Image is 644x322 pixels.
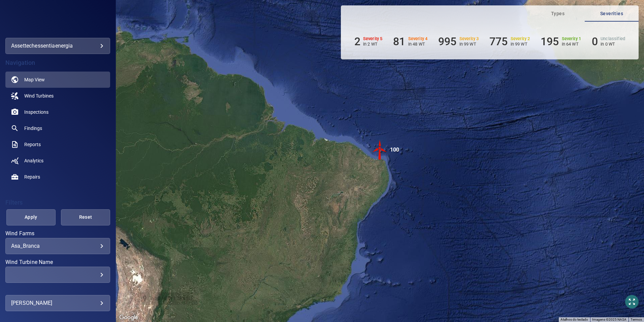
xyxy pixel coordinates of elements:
span: Repairs [24,173,40,180]
h6: 775 [489,35,508,48]
div: 100 [390,140,399,160]
li: Severity 2 [489,35,530,48]
p: in 0 WT [601,42,625,47]
p: in 2 WT [363,42,383,47]
a: findings noActive [5,120,110,136]
h6: 81 [393,35,405,48]
li: Severity 1 [541,35,581,48]
a: Termos (abre em uma nova guia) [631,318,642,321]
span: Types [535,9,581,18]
h6: Severity 2 [511,36,530,41]
a: repairs noActive [5,169,110,185]
div: Wind Turbine Name [5,267,110,283]
div: [PERSON_NAME] [11,298,104,308]
span: Imagens ©2025 NASA [592,318,626,321]
h4: Navigation [5,59,110,66]
li: Severity Unclassified [592,35,625,48]
p: in 48 WT [408,42,428,47]
a: reports noActive [5,136,110,153]
h6: 195 [541,35,559,48]
span: Apply [15,213,47,221]
li: Severity 4 [393,35,427,48]
button: Apply [6,209,56,225]
a: analytics noActive [5,153,110,169]
a: map active [5,72,110,88]
a: Abrir esta área no Google Maps (abre uma nova janela) [118,313,140,322]
div: Wind Farms [5,238,110,254]
h6: Severity 5 [363,36,383,41]
p: in 99 WT [511,42,530,47]
h6: Unclassified [601,36,625,41]
gmp-advanced-marker: 100 [370,140,390,161]
a: windturbines noActive [5,88,110,104]
p: in 99 WT [459,42,479,47]
h6: 995 [438,35,456,48]
img: windFarmIconCat5.svg [370,140,390,160]
button: Reset [61,209,110,225]
span: Findings [24,125,42,132]
button: Atalhos do teclado [560,317,588,322]
h6: 2 [354,35,360,48]
h6: Severity 3 [459,36,479,41]
span: Analytics [24,157,43,164]
img: Google [118,313,140,322]
h6: 0 [592,35,598,48]
li: Severity 3 [438,35,479,48]
span: Severities [589,9,635,18]
span: Inspections [24,109,49,115]
span: Wind Turbines [24,92,54,99]
div: assettechessentiaenergia [11,41,104,51]
span: Reset [69,213,102,221]
label: Wind Farms [5,231,110,236]
h4: Filters [5,199,110,206]
span: Map View [24,76,45,83]
p: in 64 WT [562,42,581,47]
div: Asa_Branca [11,243,104,249]
a: inspections noActive [5,104,110,120]
img: assettechessentiaenergia-logo [24,14,92,27]
label: Wind Turbine Name [5,260,110,265]
li: Severity 5 [354,35,383,48]
span: Reports [24,141,41,148]
h6: Severity 4 [408,36,428,41]
h6: Severity 1 [562,36,581,41]
div: assettechessentiaenergia [5,38,110,54]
